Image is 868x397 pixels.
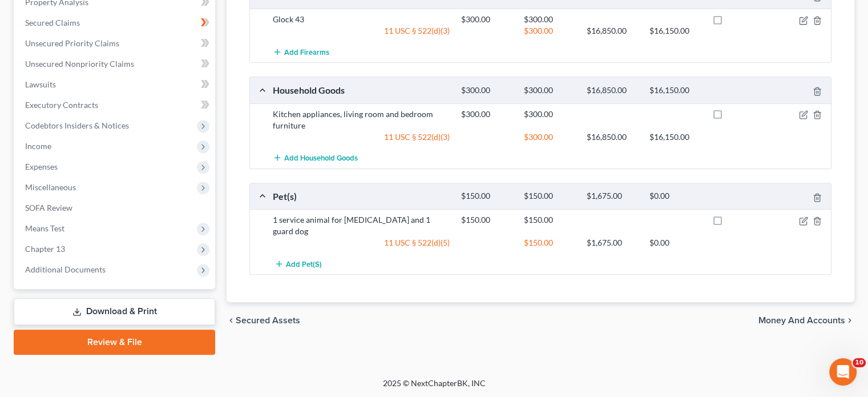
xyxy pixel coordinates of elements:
span: Unsecured Priority Claims [25,38,119,48]
div: Household Goods [267,84,455,96]
div: $150.00 [455,191,518,202]
iframe: Intercom live chat [829,358,857,386]
div: $300.00 [518,25,581,37]
span: Chapter 13 [25,244,65,254]
span: Secured Claims [25,18,80,27]
a: Lawsuits [16,74,215,95]
span: Additional Documents [25,264,106,274]
div: $300.00 [518,14,581,25]
a: Executory Contracts [16,95,215,115]
span: Miscellaneous [25,182,76,192]
span: SOFA Review [25,203,72,212]
span: Income [25,141,51,151]
a: Secured Claims [16,13,215,33]
a: Download & Print [14,298,215,325]
div: $1,675.00 [581,237,644,248]
div: $150.00 [455,214,518,226]
button: Money and Accounts chevron_right [758,316,854,325]
div: 11 USC § 522(d)(5) [267,237,455,248]
div: $0.00 [644,191,706,202]
i: chevron_left [227,316,236,325]
div: $300.00 [455,14,518,25]
a: Unsecured Priority Claims [16,33,215,54]
div: $1,675.00 [581,191,644,202]
div: $150.00 [518,191,581,202]
span: Lawsuits [25,79,56,89]
span: Secured Assets [236,316,300,325]
span: Add Household Goods [284,154,358,163]
span: 10 [853,358,866,367]
a: Review & File [14,330,215,355]
div: $16,850.00 [581,131,644,143]
div: $16,850.00 [581,25,644,37]
button: chevron_left Secured Assets [227,316,300,325]
div: 11 USC § 522(d)(3) [267,131,455,143]
div: $300.00 [518,109,581,120]
div: $16,150.00 [644,131,706,143]
span: Codebtors Insiders & Notices [25,121,129,130]
a: Unsecured Nonpriority Claims [16,54,215,74]
i: chevron_right [845,316,854,325]
span: Executory Contracts [25,100,98,110]
div: 1 service animal for [MEDICAL_DATA] and 1 guard dog [267,214,455,237]
div: Glock 43 [267,14,455,25]
div: $150.00 [518,237,581,248]
button: Add Household Goods [273,147,358,169]
button: Add Pet(s) [273,253,323,274]
div: $0.00 [644,237,706,248]
div: $300.00 [518,85,581,96]
span: Expenses [25,162,58,171]
span: Unsecured Nonpriority Claims [25,59,134,69]
div: $16,150.00 [644,85,706,96]
span: Add Pet(s) [286,259,322,268]
div: $300.00 [455,85,518,96]
div: $300.00 [455,109,518,120]
div: Pet(s) [267,190,455,202]
div: $300.00 [518,131,581,143]
div: 11 USC § 522(d)(3) [267,25,455,37]
a: SOFA Review [16,198,215,218]
div: Kitchen appliances, living room and bedroom furniture [267,109,455,131]
button: Add Firearms [273,41,329,62]
div: $16,150.00 [644,25,706,37]
span: Means Test [25,223,64,233]
div: $16,850.00 [581,85,644,96]
span: Add Firearms [284,47,329,57]
span: Money and Accounts [758,316,845,325]
div: $150.00 [518,214,581,226]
